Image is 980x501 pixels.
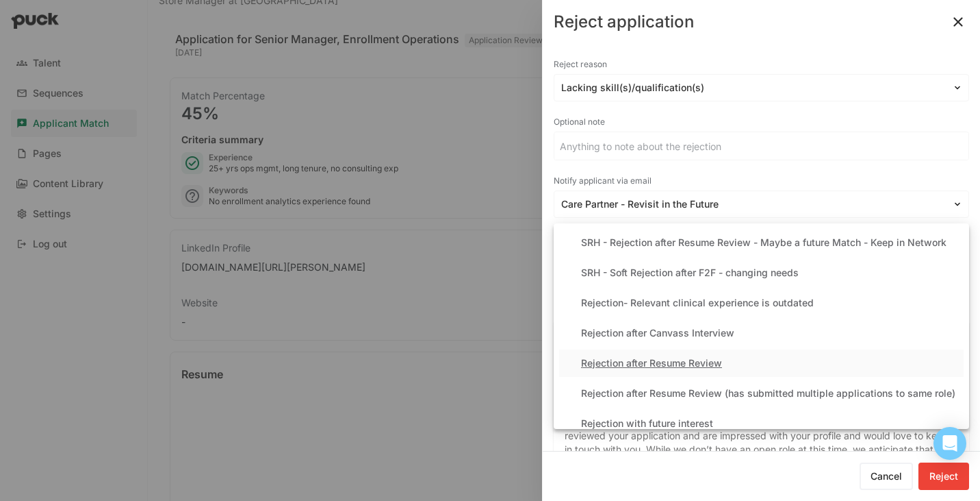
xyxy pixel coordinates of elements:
[581,267,799,279] div: SRH - Soft Rejection after F2F - changing needs
[933,427,966,460] div: Open Intercom Messenger
[554,171,969,191] div: Notify applicant via email
[581,358,722,369] div: Rejection after Resume Review
[581,328,734,339] div: Rejection after Canvass Interview
[918,463,969,490] button: Reject
[554,14,694,30] div: Reject application
[581,388,955,400] div: Rejection after Resume Review (has submitted multiple applications to same role)
[581,297,814,309] div: Rejection- Relevant clinical experience is outdated
[554,132,968,160] input: Anything to note about the rejection
[860,463,913,490] button: Cancel
[581,418,713,430] div: Rejection with future interest
[581,237,946,249] div: SRH - Rejection after Resume Review - Maybe a future Match - Keep in Network
[554,112,969,132] div: Optional note
[554,55,969,74] div: Reject reason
